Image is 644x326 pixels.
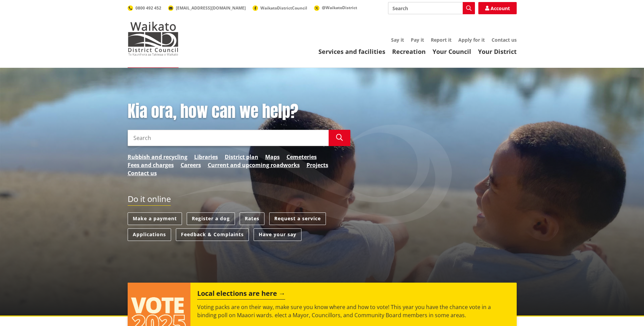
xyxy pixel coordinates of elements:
[253,5,307,11] a: WaikatoDistrictCouncil
[287,153,317,161] a: Cemeteries
[128,5,161,11] a: 0800 492 452
[194,153,218,161] a: Libraries
[187,212,235,225] a: Register a dog
[197,303,510,319] p: Voting packs are on their way, make sure you know where and how to vote! This year you have the c...
[176,5,246,11] span: [EMAIL_ADDRESS][DOMAIN_NAME]
[254,228,301,241] a: Have your say
[269,212,326,225] a: Request a service
[391,37,404,43] a: Say it
[478,47,517,56] a: Your District
[314,5,357,11] a: @WaikatoDistrict
[128,161,174,169] a: Fees and charges
[128,169,157,177] a: Contact us
[240,212,264,225] a: Rates
[322,5,357,11] span: @WaikatoDistrict
[260,5,307,11] span: WaikatoDistrictCouncil
[388,2,475,14] input: Search input
[135,5,161,11] span: 0800 492 452
[197,289,285,300] h2: Local elections are here
[265,153,280,161] a: Maps
[478,2,517,14] a: Account
[411,37,424,43] a: Pay it
[318,47,385,56] a: Services and facilities
[458,37,485,43] a: Apply for it
[492,37,517,43] a: Contact us
[433,47,471,56] a: Your Council
[168,5,246,11] a: [EMAIL_ADDRESS][DOMAIN_NAME]
[181,161,201,169] a: Careers
[128,130,329,146] input: Search input
[208,161,300,169] a: Current and upcoming roadworks
[307,161,328,169] a: Projects
[225,153,258,161] a: District plan
[392,47,426,56] a: Recreation
[176,228,249,241] a: Feedback & Complaints
[128,102,350,121] h1: Kia ora, how can we help?
[128,153,187,161] a: Rubbish and recycling
[431,37,452,43] a: Report it
[128,22,179,56] img: Waikato District Council - Te Kaunihera aa Takiwaa o Waikato
[128,194,171,206] h2: Do it online
[128,228,171,241] a: Applications
[128,212,182,225] a: Make a payment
